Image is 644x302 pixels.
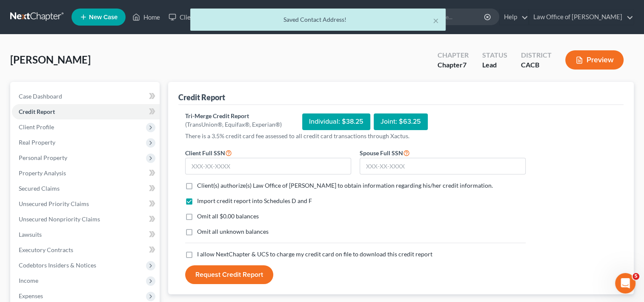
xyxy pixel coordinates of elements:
[19,231,42,238] span: Lawsuits
[185,158,351,175] input: XXX-XX-XXXX
[463,61,467,69] span: 7
[360,149,403,157] span: Spouse Full SSN
[10,53,91,66] span: [PERSON_NAME]
[19,169,66,177] span: Property Analysis
[19,292,43,299] span: Expenses
[12,196,160,212] a: Unsecured Priority Claims
[197,15,439,24] div: Saved Contact Address!
[374,113,428,130] div: Joint: $63.25
[12,181,160,196] a: Secured Claims
[197,182,493,189] span: Client(s) authorize(s) Law Office of [PERSON_NAME] to obtain information regarding his/her credit...
[12,89,160,104] a: Case Dashboard
[521,60,552,70] div: CACB
[521,50,552,60] div: District
[19,215,100,223] span: Unsecured Nonpriority Claims
[197,197,312,204] span: Import credit report into Schedules D and F
[19,246,73,253] span: Executory Contracts
[19,277,38,284] span: Income
[19,139,55,146] span: Real Property
[19,200,89,207] span: Unsecured Priority Claims
[633,273,639,280] span: 5
[185,149,225,157] span: Client Full SSN
[197,250,432,258] span: I allow NextChapter & UCS to charge my credit card on file to download this credit report
[185,132,526,140] p: There is a 3.5% credit card fee assessed to all credit card transactions through Xactus.
[438,50,469,60] div: Chapter
[178,92,225,102] div: Credit Report
[19,93,62,100] span: Case Dashboard
[615,273,635,293] iframe: Intercom live chat
[12,227,160,242] a: Lawsuits
[19,154,67,161] span: Personal Property
[197,228,269,235] span: Omit all unknown balances
[302,113,370,130] div: Individual: $38.25
[360,158,526,175] input: XXX-XX-XXXX
[482,60,507,70] div: Lead
[12,212,160,227] a: Unsecured Nonpriority Claims
[482,50,507,60] div: Status
[438,60,469,70] div: Chapter
[12,166,160,181] a: Property Analysis
[197,212,259,220] span: Omit all $0.00 balances
[185,265,273,284] button: Request Credit Report
[19,108,55,115] span: Credit Report
[19,123,54,131] span: Client Profile
[185,112,282,120] div: Tri-Merge Credit Report
[12,104,160,119] a: Credit Report
[565,50,624,70] button: Preview
[185,120,282,129] div: (TransUnion®, Equifax®, Experian®)
[19,185,60,192] span: Secured Claims
[433,15,439,26] button: ×
[19,261,96,269] span: Codebtors Insiders & Notices
[12,242,160,258] a: Executory Contracts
